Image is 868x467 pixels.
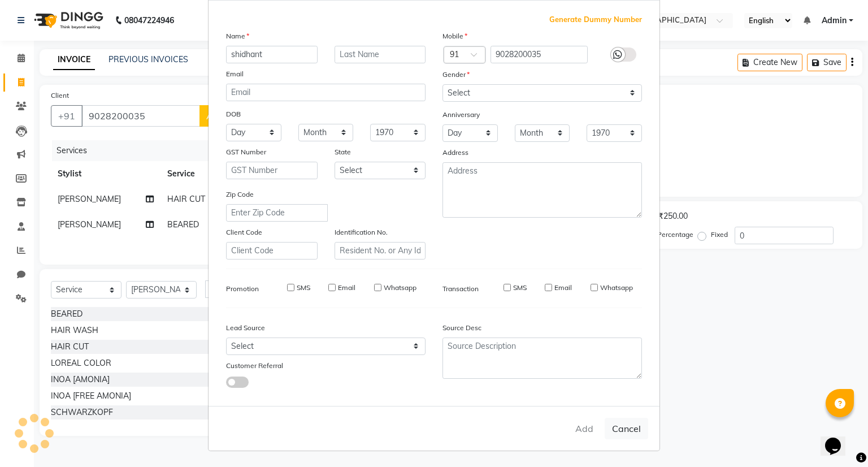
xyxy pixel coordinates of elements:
label: Name [226,31,249,41]
input: Resident No. or Any Id [335,242,426,260]
input: Enter Zip Code [226,204,328,222]
label: SMS [297,283,310,293]
label: GST Number [226,147,266,157]
label: Whatsapp [384,283,416,293]
input: Client Code [226,242,318,260]
label: DOB [226,109,241,119]
span: Generate Dummy Number [549,14,642,25]
label: Address [442,148,468,158]
label: Email [226,69,244,79]
input: GST Number [226,162,318,179]
input: Last Name [335,46,426,63]
button: Cancel [605,418,648,439]
label: SMS [513,283,527,293]
iframe: chat widget [821,422,857,456]
label: Anniversary [442,110,480,120]
input: Email [226,84,426,101]
label: Identification No. [335,227,388,237]
label: Source Desc [442,323,481,333]
label: Client Code [226,227,262,237]
label: State [335,147,351,157]
label: Transaction [442,284,479,294]
label: Mobile [442,31,467,41]
label: Promotion [226,284,259,294]
label: Whatsapp [600,283,633,293]
label: Email [554,283,572,293]
label: Gender [442,70,470,80]
input: Mobile [491,46,588,63]
label: Customer Referral [226,361,283,371]
input: First Name [226,46,318,63]
label: Zip Code [226,189,254,200]
label: Lead Source [226,323,265,333]
label: Email [338,283,355,293]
